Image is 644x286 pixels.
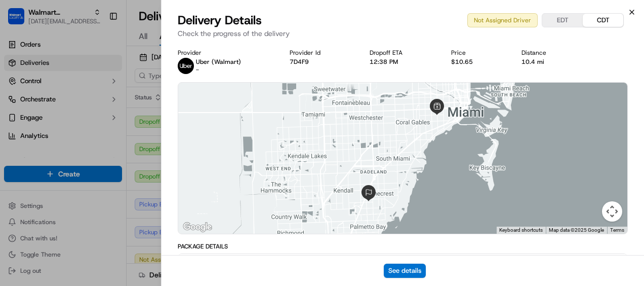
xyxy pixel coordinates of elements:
[66,43,179,104] div: our team travelled to [GEOGRAPHIC_DATA] to do this testing and we are flying back [DATE], thanks ...
[499,227,543,234] button: Keyboard shortcuts
[583,14,623,27] button: CDT
[542,14,583,27] button: EDT
[178,28,628,39] p: Check the progress of the delivery
[290,58,309,66] button: 7D4F9
[178,58,194,74] img: uber-new-logo.jpeg
[521,58,579,66] div: 10.4 mi
[178,242,628,251] div: Package Details
[521,49,579,57] div: Distance
[10,8,22,20] button: back
[178,49,273,57] div: Provider
[196,58,241,66] p: Uber (Walmart)
[451,58,505,66] div: $10.65
[196,66,199,74] span: -
[370,58,435,66] div: 12:38 PM
[370,49,435,57] div: Dropoff ETA
[290,49,353,57] div: Provider Id
[384,264,426,278] button: See details
[66,118,179,142] div: If we fail to test [DATE] our trip is waste
[602,201,622,222] button: Map camera controls
[181,221,214,234] a: Open this area in Google Maps (opens a new window)
[26,8,38,20] img: Go home
[175,200,187,212] button: Send
[159,176,184,184] span: 9:53 AM
[549,227,604,233] span: Map data ©2025 Google
[178,12,262,28] span: Delivery Details
[77,157,179,169] div: appreciate your support here
[181,221,214,234] img: Google
[610,227,624,233] a: Terms (opens in new tab)
[451,49,505,57] div: Price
